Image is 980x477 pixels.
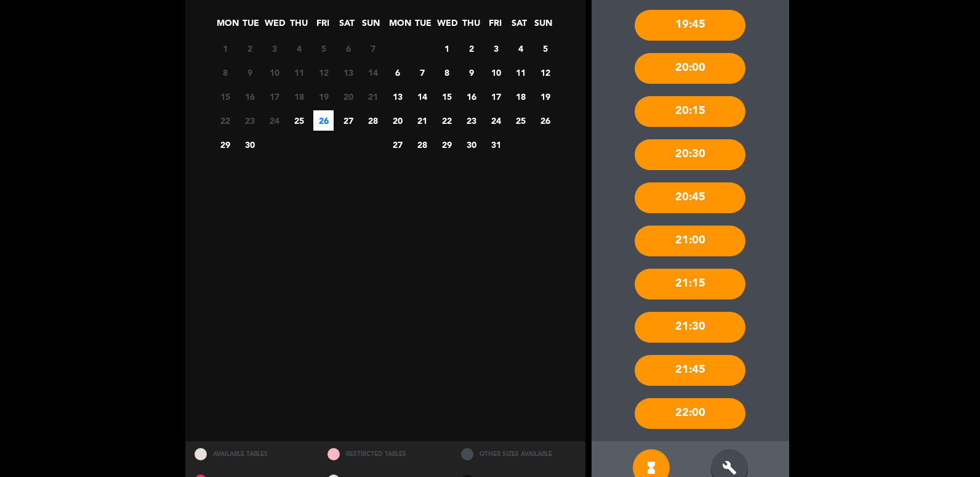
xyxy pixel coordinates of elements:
[486,62,506,83] span: 10
[318,441,452,468] div: RESTRICTED TABLES
[485,16,505,36] span: FRI
[635,96,745,127] div: 20:15
[337,16,357,36] span: SAT
[486,134,506,155] span: 31
[313,62,334,83] span: 12
[185,441,319,468] div: AVAILABLE TABLES
[461,86,481,107] span: 16
[313,86,334,107] span: 19
[635,10,745,41] div: 19:45
[635,226,745,256] div: 21:00
[387,110,408,131] span: 20
[217,16,237,36] span: MON
[363,62,383,83] span: 14
[215,38,235,59] span: 1
[436,134,457,155] span: 29
[644,460,659,475] i: hourglass_full
[510,110,531,131] span: 25
[486,110,506,131] span: 24
[239,62,260,83] span: 9
[722,460,737,475] i: build
[387,62,408,83] span: 6
[215,110,235,131] span: 22
[412,86,432,107] span: 14
[215,62,235,83] span: 8
[635,53,745,84] div: 20:00
[486,86,506,107] span: 17
[510,38,531,59] span: 4
[241,16,261,36] span: TUE
[461,110,481,131] span: 23
[535,110,555,131] span: 26
[215,86,235,107] span: 15
[510,86,531,107] span: 18
[363,110,383,131] span: 28
[461,38,481,59] span: 2
[436,38,457,59] span: 1
[264,38,284,59] span: 3
[635,269,745,300] div: 21:15
[239,38,260,59] span: 2
[361,16,381,36] span: SUN
[264,62,284,83] span: 10
[289,38,309,59] span: 4
[387,86,408,107] span: 13
[437,16,457,36] span: WED
[363,38,383,59] span: 7
[313,110,334,131] span: 26
[264,110,284,131] span: 24
[436,86,457,107] span: 15
[313,16,333,36] span: FRI
[289,16,309,36] span: THU
[313,38,334,59] span: 5
[412,62,432,83] span: 7
[338,62,358,83] span: 13
[289,86,309,107] span: 18
[239,86,260,107] span: 16
[239,110,260,131] span: 23
[635,182,745,213] div: 20:45
[264,86,284,107] span: 17
[461,134,481,155] span: 30
[436,110,457,131] span: 22
[436,62,457,83] span: 8
[486,38,506,59] span: 3
[635,139,745,170] div: 20:30
[387,134,408,155] span: 27
[412,134,432,155] span: 28
[413,16,433,36] span: TUE
[215,134,235,155] span: 29
[265,16,285,36] span: WED
[452,441,585,468] div: OTHER SIZES AVAILABLE
[635,398,745,429] div: 22:00
[510,62,531,83] span: 11
[535,38,555,59] span: 5
[533,16,553,36] span: SUN
[289,110,309,131] span: 25
[389,16,409,36] span: MON
[509,16,529,36] span: SAT
[535,62,555,83] span: 12
[239,134,260,155] span: 30
[635,355,745,386] div: 21:45
[461,62,481,83] span: 9
[412,110,432,131] span: 21
[635,312,745,343] div: 21:30
[363,86,383,107] span: 21
[338,110,358,131] span: 27
[289,62,309,83] span: 11
[535,86,555,107] span: 19
[338,86,358,107] span: 20
[338,38,358,59] span: 6
[461,16,481,36] span: THU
